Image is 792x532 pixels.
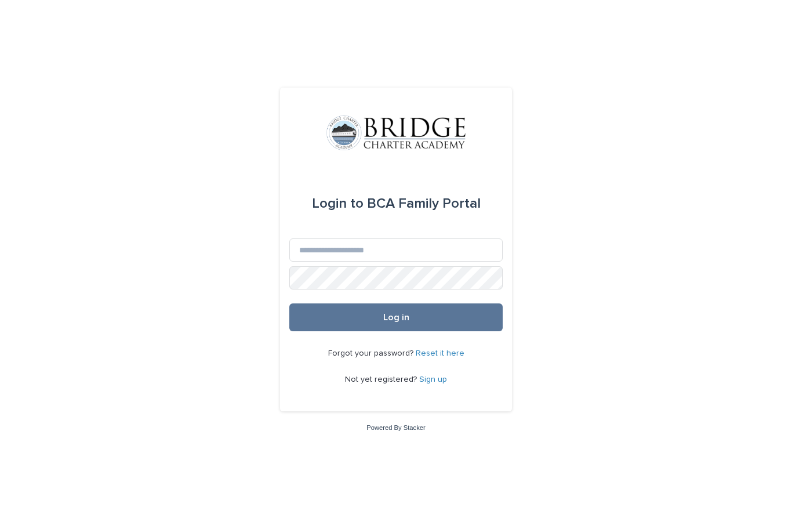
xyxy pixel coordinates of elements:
span: Login to [312,197,364,211]
a: Powered By Stacker [366,424,425,431]
a: Reset it here [416,349,464,357]
img: V1C1m3IdTEidaUdm9Hs0 [326,115,466,150]
div: BCA Family Portal [312,187,481,220]
span: Log in [383,313,409,322]
span: Forgot your password? [328,349,416,357]
button: Log in [289,303,503,331]
a: Sign up [419,375,447,383]
span: Not yet registered? [345,375,419,383]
